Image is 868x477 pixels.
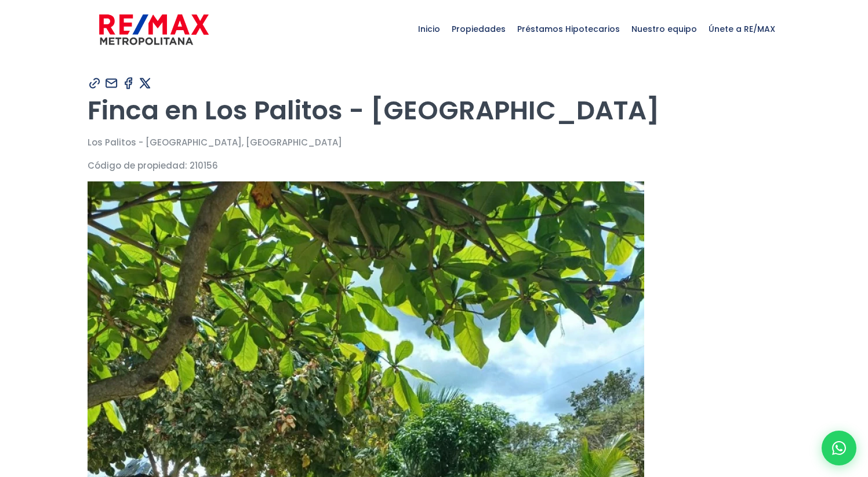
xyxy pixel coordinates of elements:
img: Compartir [104,76,119,90]
img: remax-metropolitana-logo [99,12,209,47]
span: Préstamos Hipotecarios [511,12,626,46]
span: Inicio [412,12,446,46]
img: Compartir [121,76,136,90]
p: Los Palitos - [GEOGRAPHIC_DATA], [GEOGRAPHIC_DATA] [88,135,781,150]
span: Nuestro equipo [626,12,703,46]
h1: Finca en Los Palitos - [GEOGRAPHIC_DATA] [88,94,781,126]
span: Únete a RE/MAX [703,12,781,46]
span: 210156 [190,159,218,172]
span: Propiedades [446,12,511,46]
img: Compartir [138,76,152,90]
span: Código de propiedad: [88,159,187,172]
img: Compartir [88,76,102,90]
